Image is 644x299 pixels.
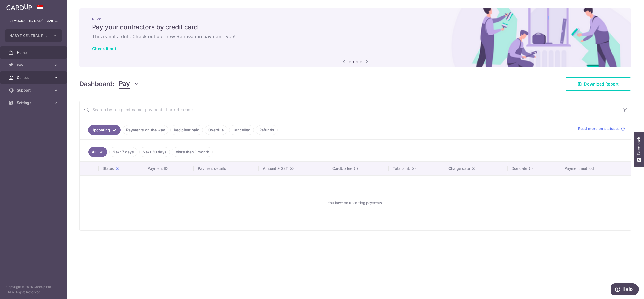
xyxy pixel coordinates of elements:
a: Upcoming [88,125,121,135]
a: Download Report [565,77,631,91]
a: Payments on the way [123,125,168,135]
span: Pay [119,79,130,89]
span: Due date [512,166,527,171]
span: Download Report [584,81,619,87]
img: Renovation banner [79,8,631,67]
h6: This is not a drill. Check out our new Renovation payment type! [92,33,619,40]
a: Refunds [256,125,278,135]
a: Next 7 days [109,147,137,157]
span: Total amt. [393,166,410,171]
a: Next 30 days [139,147,170,157]
iframe: Opens a widget where you can find more information [611,283,639,296]
span: HABYT CENTRAL PTE. LTD. [9,33,48,38]
a: Overdue [205,125,227,135]
span: Charge date [448,166,470,171]
span: Status [103,166,114,171]
button: HABYT CENTRAL PTE. LTD. [5,29,62,42]
a: Check it out [92,46,116,51]
div: You have no upcoming payments. [86,180,625,226]
span: Amount & GST [263,166,288,171]
a: All [88,147,107,157]
p: [DEMOGRAPHIC_DATA][EMAIL_ADDRESS][DOMAIN_NAME] [8,18,59,24]
th: Payment ID [143,162,194,175]
span: Support [17,88,51,93]
a: Cancelled [229,125,254,135]
span: CardUp fee [332,166,352,171]
span: Read more on statuses [578,126,620,131]
input: Search by recipient name, payment id or reference [80,101,619,118]
span: Feedback [637,137,641,155]
h4: Dashboard: [79,79,115,89]
th: Payment method [560,162,631,175]
a: More than 1 month [172,147,213,157]
a: Read more on statuses [578,126,625,131]
button: Feedback - Show survey [634,132,644,167]
th: Payment details [194,162,259,175]
span: Collect [17,75,51,80]
span: Home [17,50,51,55]
img: CardUp [6,4,32,10]
h5: Pay your contractors by credit card [92,23,619,31]
span: Pay [17,63,51,68]
button: Pay [119,79,139,89]
p: NEW! [92,17,619,21]
span: Settings [17,100,51,105]
a: Recipient paid [170,125,203,135]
